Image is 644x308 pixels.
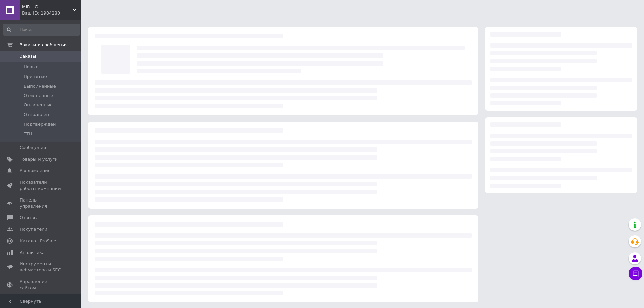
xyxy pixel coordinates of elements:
input: Поиск [3,24,80,36]
span: Новые [24,64,39,70]
span: Сообщения [20,145,46,151]
button: Чат с покупателем [629,267,642,280]
span: Оплаченные [24,102,53,108]
span: Заказы [20,53,36,60]
span: Инструменты вебмастера и SEO [20,261,63,273]
span: MIR-HO [22,4,73,10]
span: Отзывы [20,215,38,221]
div: Ваш ID: 1984280 [22,10,81,16]
span: Отмененные [24,93,53,99]
span: ТТН [24,131,32,137]
span: Товары и услуги [20,156,58,162]
span: Аналитика [20,250,45,256]
span: Подтвержден [24,121,56,127]
span: Показатели работы компании [20,179,63,191]
span: Выполненные [24,83,56,89]
span: Панель управления [20,197,63,209]
span: Принятые [24,74,47,80]
span: Отправлен [24,112,49,118]
span: Уведомления [20,168,50,174]
span: Управление сайтом [20,279,63,291]
span: Заказы и сообщения [20,42,68,48]
span: Покупатели [20,226,47,232]
span: Каталог ProSale [20,238,56,244]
